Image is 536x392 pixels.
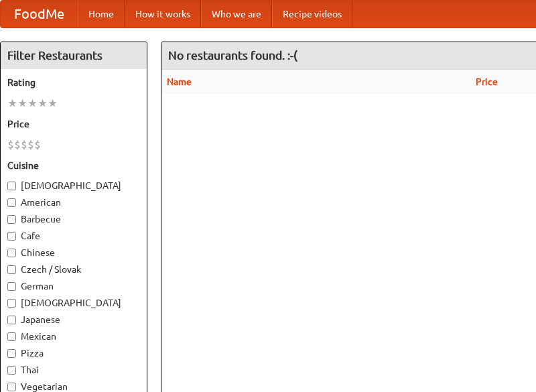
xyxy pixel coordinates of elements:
input: Czech / Slovak [7,265,16,274]
label: [DEMOGRAPHIC_DATA] [7,296,140,310]
li: ★ [48,96,58,111]
label: Czech / Slovak [7,263,140,276]
ng-pluralize: No restaurants found. :-( [168,49,297,62]
li: $ [27,137,34,152]
input: Pizza [7,349,16,358]
a: Recipe videos [272,1,352,27]
h4: Filter Restaurants [1,42,147,69]
input: Chinese [7,249,16,257]
h5: Cuisine [7,159,140,172]
label: American [7,196,140,209]
li: $ [34,137,41,152]
a: How it works [125,1,201,27]
li: $ [7,137,14,152]
a: FoodMe [1,1,78,27]
label: German [7,279,140,293]
input: German [7,282,16,291]
input: [DEMOGRAPHIC_DATA] [7,182,16,190]
a: Who we are [201,1,272,27]
input: Japanese [7,316,16,324]
li: ★ [38,96,48,111]
input: [DEMOGRAPHIC_DATA] [7,299,16,308]
li: $ [14,137,21,152]
label: Mexican [7,330,140,343]
label: Japanese [7,313,140,326]
li: ★ [27,96,38,111]
input: American [7,198,16,207]
input: Mexican [7,332,16,341]
li: ★ [7,96,17,111]
label: Cafe [7,229,140,243]
a: Price [476,76,498,87]
input: Thai [7,366,16,375]
input: Cafe [7,232,16,241]
li: $ [21,137,27,152]
label: Thai [7,363,140,377]
label: Chinese [7,246,140,259]
label: Barbecue [7,212,140,226]
li: ★ [17,96,27,111]
label: Pizza [7,346,140,360]
h5: Rating [7,76,140,89]
h5: Price [7,117,140,131]
a: Home [78,1,125,27]
input: Barbecue [7,215,16,224]
input: Vegetarian [7,383,16,391]
label: [DEMOGRAPHIC_DATA] [7,179,140,192]
a: Name [167,76,192,87]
